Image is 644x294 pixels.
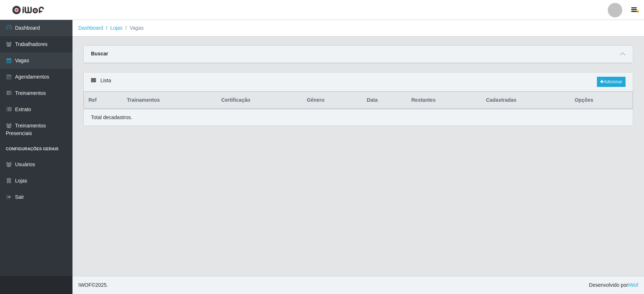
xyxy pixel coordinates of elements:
strong: Buscar [91,51,108,56]
a: iWof [628,282,638,288]
img: CoreUI Logo [12,5,44,14]
a: Dashboard [78,25,103,31]
li: Vagas [122,24,144,32]
th: Trainamentos [122,92,217,109]
div: Lista [84,72,633,92]
th: Gênero [303,92,362,109]
nav: breadcrumb [72,20,644,37]
span: Desenvolvido por [589,281,638,289]
th: Ref [84,92,123,109]
th: Certificação [217,92,303,109]
a: Adicionar [597,77,626,87]
span: IWOF [78,282,92,288]
th: Restantes [407,92,482,109]
p: Total de cadastros. [91,114,132,121]
th: Data [362,92,407,109]
a: Lojas [110,25,122,31]
span: © 2025 . [78,281,108,289]
th: Cadastradas [482,92,570,109]
th: Opções [570,92,633,109]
